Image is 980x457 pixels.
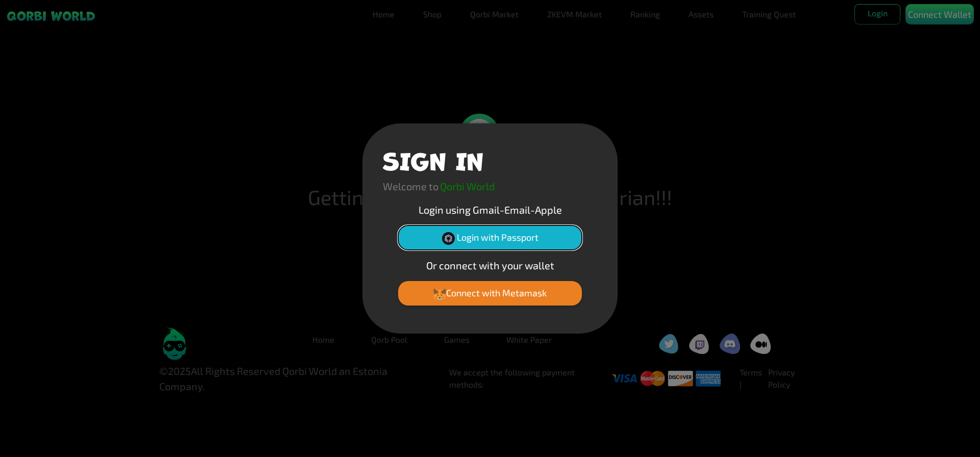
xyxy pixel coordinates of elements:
p: Or connect with your wallet [383,258,597,273]
button: Login with Passport [398,225,582,250]
img: Passport Logo [442,232,455,245]
p: Welcome to [383,179,438,194]
p: Login using Gmail-Email-Apple [383,202,597,217]
h1: SIGN IN [383,144,483,174]
p: Qorbi World [440,179,495,194]
button: Connect with Metamask [398,281,582,306]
